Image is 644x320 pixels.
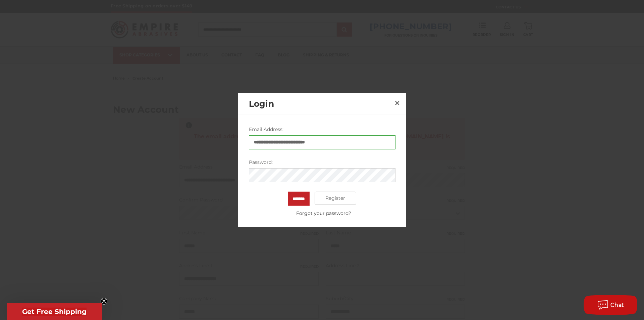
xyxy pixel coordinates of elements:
[101,298,107,305] button: Close teaser
[315,191,357,205] a: Register
[252,210,395,217] a: Forgot your password?
[22,308,87,316] span: Get Free Shipping
[584,295,637,315] button: Chat
[7,303,102,320] div: Get Free ShippingClose teaser
[610,302,624,308] span: Chat
[392,98,402,108] a: Close
[249,97,392,110] h2: Login
[394,96,400,109] span: ×
[249,126,395,133] label: Email Address:
[249,158,395,166] label: Password:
